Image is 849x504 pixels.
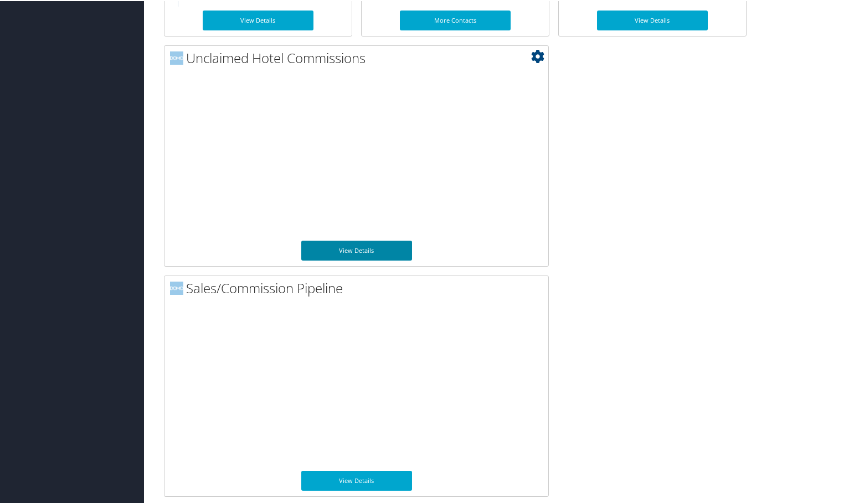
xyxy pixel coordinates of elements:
[400,9,511,29] a: More Contacts
[170,50,183,64] img: domo-logo.png
[203,9,313,29] a: View Details
[301,240,412,259] a: View Details
[170,48,548,66] h2: Unclaimed Hotel Commissions
[597,9,708,29] a: View Details
[170,280,183,294] img: domo-logo.png
[170,278,548,297] h2: Sales/Commission Pipeline
[301,470,412,490] a: View Details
